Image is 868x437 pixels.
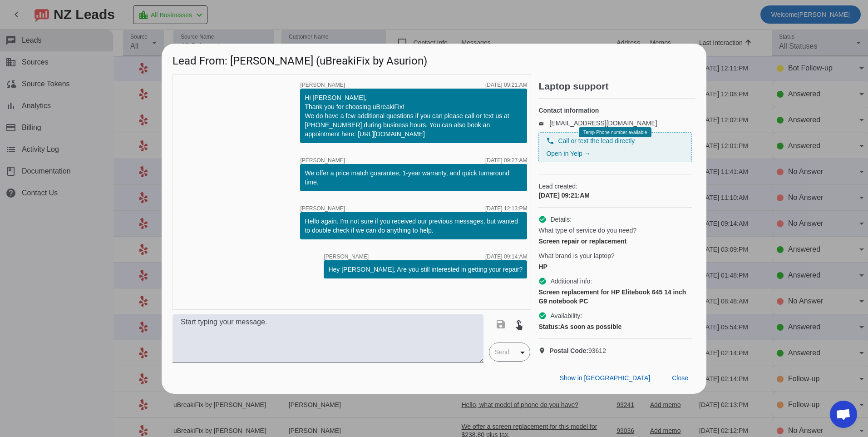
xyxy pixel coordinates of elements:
[830,401,857,428] div: Open chat
[550,277,592,286] span: Additional info:
[485,206,527,211] div: [DATE] 12:13:PM
[538,191,692,200] div: [DATE] 09:21:AM
[300,158,345,163] span: [PERSON_NAME]
[538,347,549,354] mat-icon: location_on
[305,169,523,187] div: We offer a price match guarantee, 1-year warranty, and quick turnaround time.​
[538,251,614,260] span: What brand is your laptop?
[162,44,706,74] h1: Lead From: [PERSON_NAME] (uBreakiFix by Asurion)
[538,323,560,330] strong: Status:
[549,119,657,127] a: [EMAIL_ADDRESS][DOMAIN_NAME]
[538,322,692,331] div: As soon as possible
[305,217,523,235] div: Hello again. I'm not sure if you received our previous messages, but wanted to double check if we...
[300,82,345,88] span: [PERSON_NAME]
[513,319,524,330] mat-icon: touch_app
[485,158,527,163] div: [DATE] 09:27:AM
[300,206,345,211] span: [PERSON_NAME]
[324,254,369,259] span: [PERSON_NAME]
[546,150,590,157] a: Open in Yelp →
[517,347,528,358] mat-icon: arrow_drop_down
[672,374,688,382] span: Close
[550,311,582,320] span: Availability:
[549,347,588,354] strong: Postal Code:
[550,215,572,224] span: Details:
[485,82,527,88] div: [DATE] 09:21:AM
[538,262,692,271] div: HP
[538,237,692,246] div: Screen repair or replacement
[328,265,523,274] div: Hey [PERSON_NAME], Are you still interested in getting your repair?​
[665,370,695,387] button: Close
[538,215,547,223] mat-icon: check_circle
[485,254,527,259] div: [DATE] 09:14:AM
[552,370,657,387] button: Show in [GEOGRAPHIC_DATA]
[538,121,549,125] mat-icon: email
[538,277,547,285] mat-icon: check_circle
[538,82,695,91] h2: Laptop support
[558,136,635,145] span: Call or text the lead directly
[305,93,523,139] div: Hi [PERSON_NAME], Thank you for choosing uBreakiFix! We do have a few additional questions if you...
[538,288,692,306] div: Screen replacement for HP Elitebook 645 14 inch G9 notebook PC
[538,226,636,235] span: What type of service do you need?
[546,137,554,145] mat-icon: phone
[538,182,692,191] span: Lead created:
[560,374,650,382] span: Show in [GEOGRAPHIC_DATA]
[583,130,647,135] span: Temp Phone number available
[538,106,692,115] h4: Contact information
[549,346,606,355] span: 93612
[538,312,547,320] mat-icon: check_circle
